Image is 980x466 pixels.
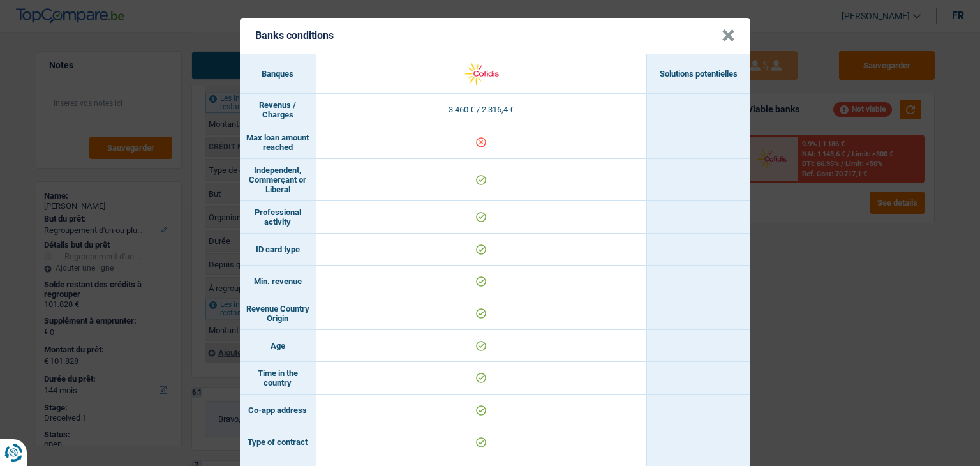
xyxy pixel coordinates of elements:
button: Close [722,29,735,42]
td: Time in the country [240,362,316,395]
h5: Banks conditions [255,29,334,41]
td: Revenue Country Origin [240,297,316,330]
td: Max loan amount reached [240,126,316,159]
td: Age [240,330,316,362]
img: Cofidis [454,60,509,87]
td: Independent, Commerçant or Liberal [240,159,316,201]
th: Banques [240,54,316,94]
td: Co-app address [240,395,316,426]
td: Professional activity [240,201,316,234]
td: Type of contract [240,426,316,458]
td: ID card type [240,234,316,266]
td: Min. revenue [240,266,316,297]
td: 3.460 € / 2.316,4 € [316,94,647,126]
th: Solutions potentielles [647,54,750,94]
td: Revenus / Charges [240,94,316,126]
